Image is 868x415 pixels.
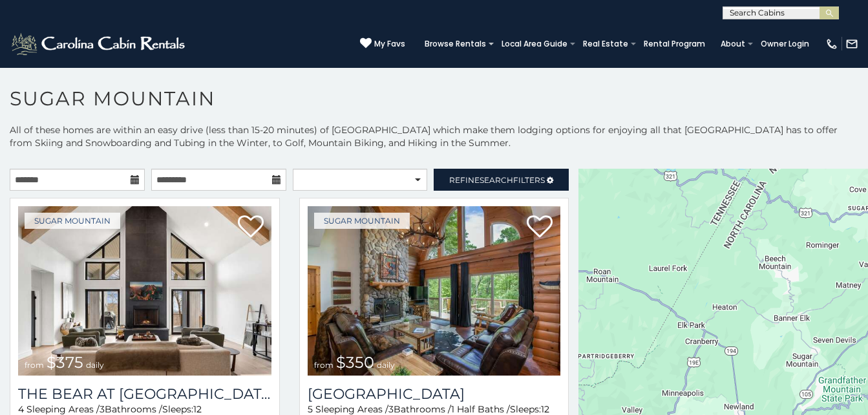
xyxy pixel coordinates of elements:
[577,35,635,53] a: Real Estate
[825,37,838,50] img: phone-regular-white.png
[527,214,553,241] a: Add to favorites
[314,213,410,229] a: Sugar Mountain
[18,206,271,376] a: from $375 daily
[480,175,513,185] span: Search
[314,360,333,370] span: from
[100,403,105,415] span: 3
[86,360,104,370] span: daily
[308,385,561,403] h3: Grouse Moor Lodge
[308,206,561,376] img: 1714398141_thumbnail.jpeg
[308,403,313,415] span: 5
[388,403,394,415] span: 3
[449,175,545,185] span: Refine Filters
[637,35,712,53] a: Rental Program
[374,38,405,50] span: My Favs
[193,403,202,415] span: 12
[25,213,120,229] a: Sugar Mountain
[418,35,492,53] a: Browse Rentals
[451,403,510,415] span: 1 Half Baths /
[238,214,264,241] a: Add to favorites
[18,385,271,403] a: The Bear At [GEOGRAPHIC_DATA]
[434,169,569,191] a: RefineSearchFilters
[18,385,271,403] h3: The Bear At Sugar Mountain
[845,37,858,50] img: mail-regular-white.png
[18,403,24,415] span: 4
[377,360,395,370] span: daily
[308,385,561,403] a: [GEOGRAPHIC_DATA]
[308,206,561,376] a: from $350 daily
[18,206,271,376] img: 1714387646_thumbnail.jpeg
[10,31,189,57] img: White-1-2.png
[25,360,44,370] span: from
[47,353,83,372] span: $375
[336,353,374,372] span: $350
[754,35,816,53] a: Owner Login
[360,37,405,50] a: My Favs
[541,403,549,415] span: 12
[714,35,752,53] a: About
[495,35,574,53] a: Local Area Guide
